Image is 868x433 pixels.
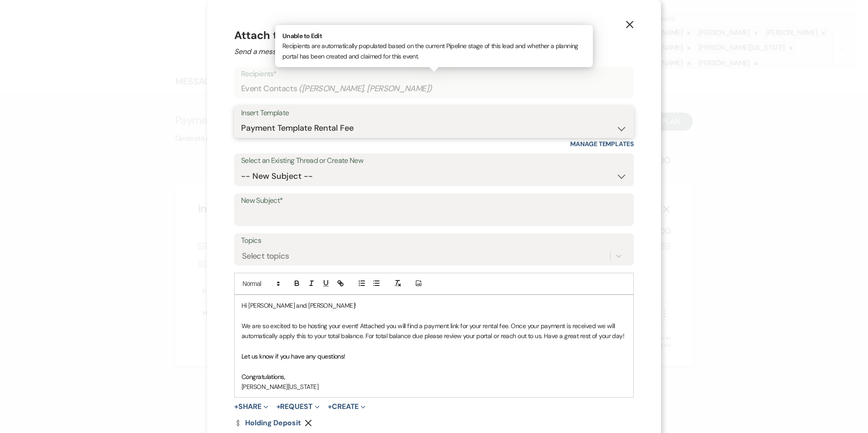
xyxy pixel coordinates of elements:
button: Request [276,403,320,410]
strong: Unable to Edit [282,32,322,40]
div: Event Contacts [241,80,627,98]
span: Let us know if you have any questions! [242,352,345,360]
span: + [276,403,281,410]
h2: Send a message with this payment link attached. [234,46,634,57]
button: Share [234,403,268,410]
label: Select an Existing Thread or Create New [241,154,627,167]
span: We are so excited to be hosting your event! Attached you will find a payment link for your rental... [242,322,624,340]
div: Select topics [242,250,289,262]
button: Create [328,403,365,410]
h4: Attach to Message [234,27,634,44]
span: ( [PERSON_NAME], [PERSON_NAME] ) [299,83,432,95]
span: + [234,403,238,410]
span: Congratulations, [242,373,285,381]
a: Manage Templates [570,140,634,148]
p: Recipients are automatically populated based on the current Pipeline stage of this lead and wheth... [282,31,586,61]
p: [PERSON_NAME][US_STATE] [242,382,626,392]
a: Holding Deposit [234,419,301,427]
label: New Subject* [241,194,627,207]
span: + [328,403,332,410]
p: Recipients* [241,68,627,80]
label: Topics [241,234,627,247]
div: Insert Template [241,107,627,120]
p: Hi [PERSON_NAME] and [PERSON_NAME]! [242,300,626,310]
